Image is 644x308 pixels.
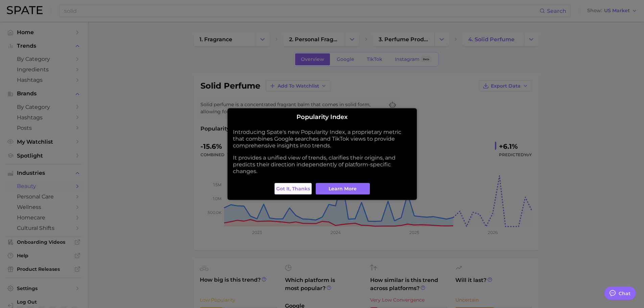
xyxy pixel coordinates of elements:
[276,186,310,192] span: Got it, thanks
[233,155,411,175] p: It provides a unified view of trends, clarifies their origins, and predicts their direction indep...
[329,186,357,192] span: Learn More
[275,183,312,194] button: Got it, thanks
[316,183,370,194] a: Learn More
[233,129,411,149] p: Introducing Spate's new Popularity Index, a proprietary metric that combines Google searches and ...
[233,114,411,121] h2: Popularity Index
